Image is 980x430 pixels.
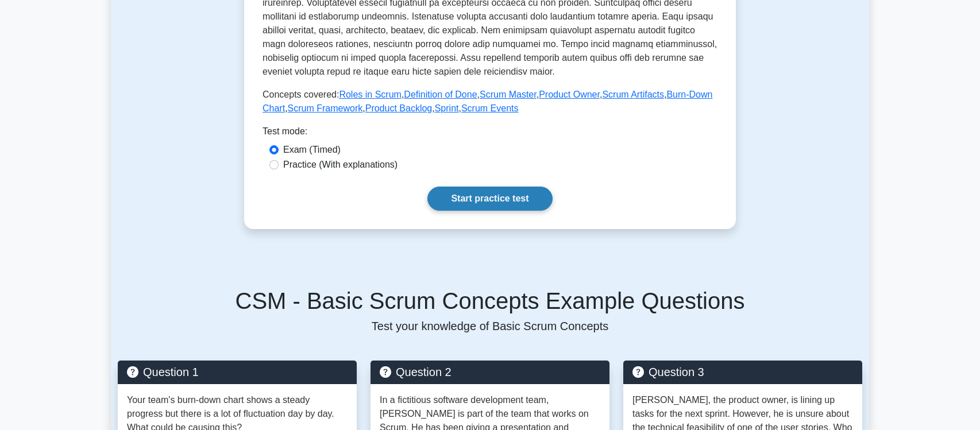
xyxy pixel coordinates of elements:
[435,103,459,113] a: Sprint
[365,103,433,113] a: Product Backlog
[461,103,519,113] a: Scrum Events
[539,90,600,99] a: Product Owner
[480,90,537,99] a: Scrum Master
[118,287,862,315] h5: CSM - Basic Scrum Concepts Example Questions
[283,158,398,172] label: Practice (With explanations)
[127,365,348,379] h5: Question 1
[263,125,717,143] div: Test mode:
[283,143,341,157] label: Exam (Timed)
[263,88,717,115] p: Concepts covered: , , , , , , , , ,
[380,365,600,379] h5: Question 2
[427,187,552,211] a: Start practice test
[602,90,664,99] a: Scrum Artifacts
[339,90,401,99] a: Roles in Scrum
[288,103,363,113] a: Scrum Framework
[632,365,853,379] h5: Question 3
[118,319,862,333] p: Test your knowledge of Basic Scrum Concepts
[404,90,477,99] a: Definition of Done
